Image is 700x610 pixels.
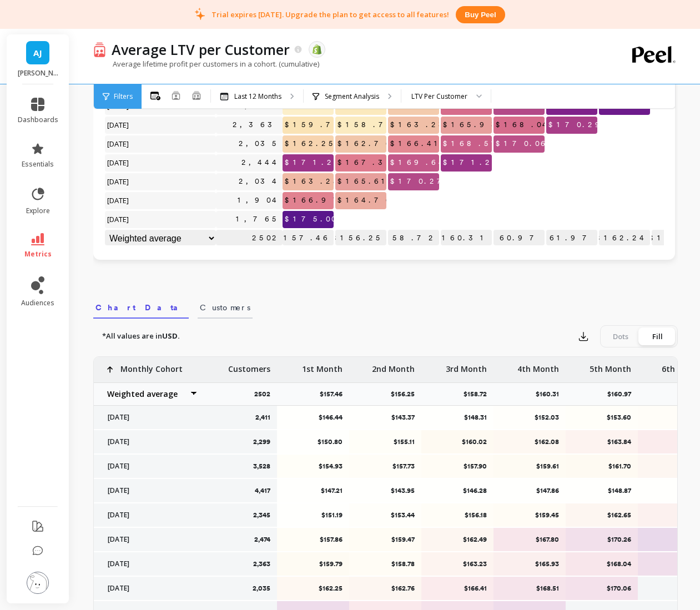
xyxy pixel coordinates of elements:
p: 4,417 [255,486,270,495]
p: $147.86 [501,486,559,495]
p: Trial expires [DATE]. Upgrade the plan to get access to all features! [211,9,449,19]
p: $159.47 [356,535,415,544]
span: $163.23 [388,117,454,133]
p: $160.31 [536,390,566,399]
p: $163.84 [573,437,631,446]
p: [DATE] [101,413,198,422]
p: 3rd Month [446,357,487,375]
p: Customers [228,357,270,375]
span: [DATE] [105,192,132,209]
p: $161.97 [546,230,597,246]
nav: Tabs [93,293,678,319]
span: metrics [24,250,52,259]
p: $158.72 [388,230,439,246]
p: [DATE] [101,559,198,568]
p: $161.70 [573,462,631,471]
span: [DATE] [105,173,132,190]
p: 2502 [254,390,277,399]
a: 2,035 [236,135,283,152]
img: profile picture [27,572,49,594]
p: $147.21 [284,486,343,495]
a: 1,765 [234,211,283,228]
p: *All values are in [102,331,180,342]
img: api.shopify.svg [312,44,322,54]
p: $152.03 [501,413,559,422]
p: $153.44 [356,511,415,520]
p: [DATE] [101,437,198,446]
p: $154.93 [284,462,343,471]
div: LTV Per Customer [411,91,467,102]
p: $160.02 [429,437,487,446]
p: $163.23 [429,559,487,568]
p: 2,345 [253,511,270,520]
span: $162.76 [335,135,396,152]
p: $150.80 [284,437,343,446]
p: $148.31 [429,413,487,422]
a: 2,444 [239,154,283,171]
a: 1,904 [235,192,283,209]
p: $156.25 [391,390,421,399]
span: essentials [22,160,54,169]
a: 2,363 [230,117,283,133]
p: $157.46 [283,230,334,246]
p: $170.06 [573,584,631,593]
p: $158.78 [356,559,415,568]
span: $168.04 [493,117,553,133]
span: $170.06 [493,135,551,152]
p: $160.31 [441,230,492,246]
p: 2,035 [253,584,270,593]
p: $156.18 [429,511,487,520]
img: header icon [93,42,106,58]
p: $162.08 [501,437,559,446]
p: [DATE] [101,535,198,544]
p: 1st Month [302,357,343,375]
p: $170.26 [573,535,631,544]
span: $166.41 [388,135,446,152]
p: 2,363 [253,559,270,568]
p: [DATE] [101,462,198,471]
p: $159.79 [284,559,343,568]
span: Customers [200,302,250,313]
p: 2,411 [255,413,270,422]
p: $158.72 [464,390,493,399]
p: $162.25 [284,584,343,593]
p: [DATE] [101,584,198,593]
strong: USD. [162,331,180,341]
p: [DATE] [101,511,198,520]
p: [DATE] [101,486,198,495]
span: AJ [33,47,42,59]
p: 2,299 [253,437,270,446]
p: 3,528 [253,462,270,471]
span: [DATE] [105,154,132,171]
span: audiences [21,299,54,307]
span: $171.21 [283,154,346,171]
span: $167.32 [335,154,400,171]
p: Monthly Cohort [120,357,183,375]
p: Segment Analysis [325,92,379,101]
p: $157.73 [356,462,415,471]
p: $153.60 [573,413,631,422]
p: $168.51 [501,584,559,593]
span: dashboards [18,115,58,124]
p: $143.95 [356,486,415,495]
span: explore [26,206,50,215]
p: 2502 [216,230,283,246]
p: $167.80 [501,535,559,544]
span: $163.25 [283,173,344,190]
p: $155.11 [356,437,415,446]
span: [DATE] [105,135,132,152]
p: $162.76 [356,584,415,593]
p: $143.37 [356,413,415,422]
span: [DATE] [105,117,132,133]
p: 2,474 [254,535,270,544]
p: Artizan Joyeria [18,69,58,78]
p: 5th Month [590,357,631,375]
span: $170.27 [388,173,452,190]
p: $156.25 [335,230,386,246]
span: [DATE] [105,211,132,228]
div: Dots [602,327,639,345]
span: $159.79 [283,117,352,133]
p: $162.49 [429,535,487,544]
span: $175.00 [283,211,340,228]
span: $162.25 [283,135,339,152]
